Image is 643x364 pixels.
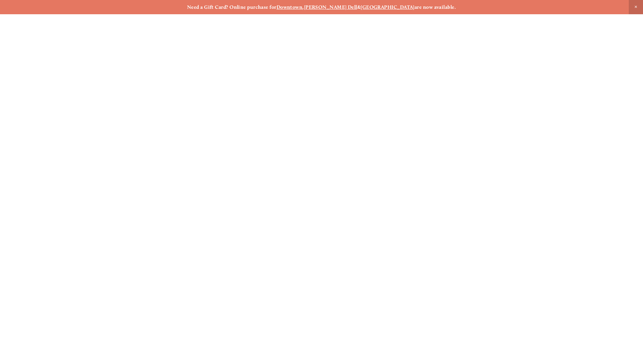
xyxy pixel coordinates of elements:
[361,4,415,10] a: [GEOGRAPHIC_DATA]
[187,4,277,10] strong: Need a Gift Card? Online purchase for
[357,4,361,10] strong: &
[304,4,357,10] a: [PERSON_NAME] Dell
[415,4,456,10] strong: are now available.
[302,4,304,10] strong: ,
[277,4,303,10] a: Downtown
